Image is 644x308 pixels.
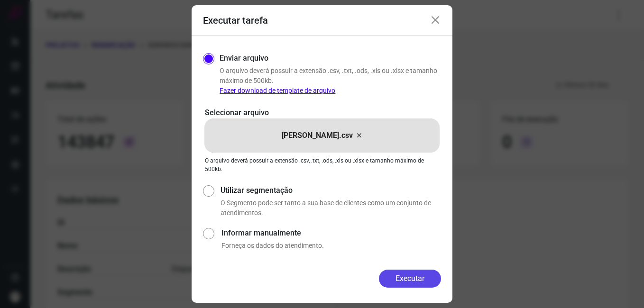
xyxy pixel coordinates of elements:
p: Selecionar arquivo [205,107,439,118]
p: [PERSON_NAME].csv [282,130,353,141]
label: Informar manualmente [221,227,441,239]
p: O arquivo deverá possuir a extensão .csv, .txt, .ods, .xls ou .xlsx e tamanho máximo de 500kb. [220,66,441,96]
h3: Executar tarefa [203,15,268,26]
p: O arquivo deverá possuir a extensão .csv, .txt, .ods, .xls ou .xlsx e tamanho máximo de 500kb. [205,156,439,173]
label: Enviar arquivo [220,53,268,64]
button: Executar [379,270,441,288]
a: Fazer download de template de arquivo [220,87,335,94]
p: Forneça os dados do atendimento. [221,241,441,251]
p: O Segmento pode ser tanto a sua base de clientes como um conjunto de atendimentos. [221,198,441,218]
label: Utilizar segmentação [221,185,441,196]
